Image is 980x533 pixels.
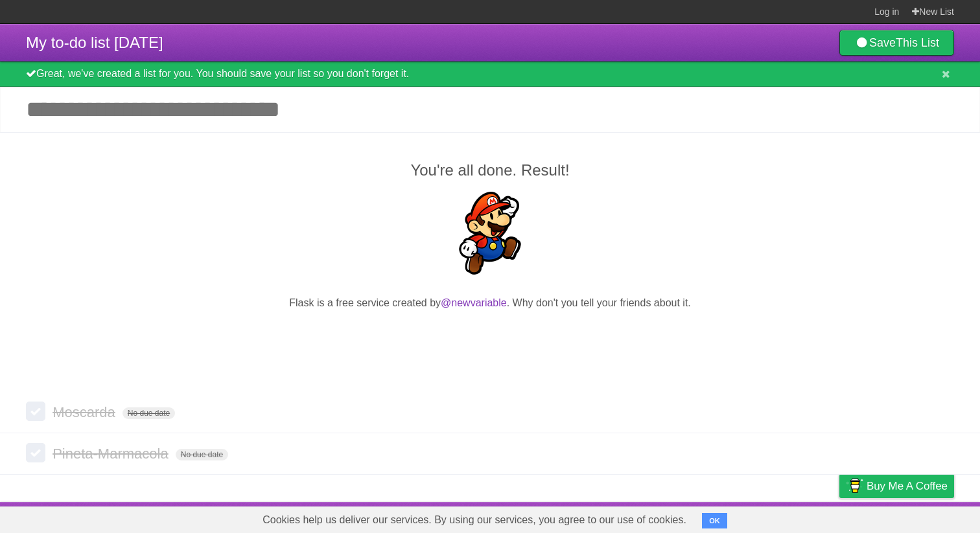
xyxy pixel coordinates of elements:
[778,505,807,530] a: Terms
[846,475,863,497] img: Buy me a coffee
[52,404,119,420] span: Moscarda
[26,402,45,421] label: Done
[872,505,954,530] a: Suggest a feature
[176,449,228,460] span: No due date
[667,505,694,530] a: About
[867,475,948,497] span: Buy me a coffee
[441,297,507,308] a: @newvariable
[26,34,163,51] span: My to-do list [DATE]
[449,192,531,275] img: Super Mario
[52,446,172,462] span: Pineta-Marmacola
[822,505,856,530] a: Privacy
[122,407,175,419] span: No due date
[896,36,939,49] b: This List
[710,505,762,530] a: Developers
[839,474,954,498] a: Buy me a coffee
[26,295,954,311] p: Flask is a free service created by . Why don't you tell your friends about it.
[26,443,45,462] label: Done
[26,159,954,182] h2: You're all done. Result!
[467,327,514,345] iframe: X Post Button
[839,30,954,56] a: SaveThis List
[250,507,699,533] span: Cookies help us deliver our services. By using our services, you agree to our use of cookies.
[702,513,727,528] button: OK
